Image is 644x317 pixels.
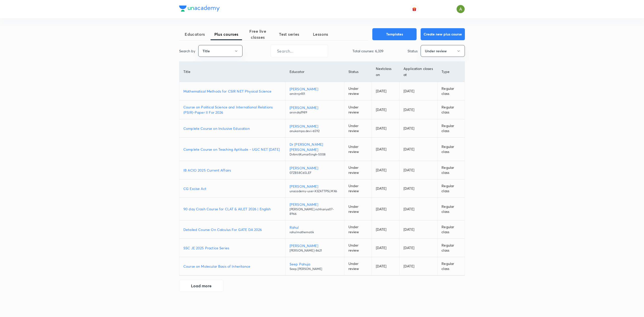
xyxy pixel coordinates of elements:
[408,48,418,54] p: Status
[437,82,465,100] td: Regular class
[421,45,465,57] button: Under review
[372,28,417,40] button: Templates
[399,220,437,239] td: [DATE]
[290,225,340,230] p: Rahul
[437,100,465,119] td: Regular class
[437,179,465,198] td: Regular class
[290,261,340,271] a: Seep PahujaSeep.[PERSON_NAME]
[183,206,281,212] a: 90 day Crash Course for CLAT & AILET 2026 | English
[290,124,340,133] a: [PERSON_NAME]anukampa.devi-6592
[399,257,437,275] td: [DATE]
[372,198,399,220] td: [DATE]
[410,5,418,13] button: avatar
[273,31,305,37] span: Test series
[290,184,340,193] a: [PERSON_NAME]unacademy-user-X3ZATTPSLMX6
[183,227,281,232] a: Detailed Course On Calculus For GATE DA 2026
[290,129,340,133] p: anukampa.devi-6592
[344,100,372,119] td: Under review
[290,165,340,171] p: [PERSON_NAME]
[437,239,465,257] td: Regular class
[399,161,437,179] td: [DATE]
[183,126,281,131] a: Complete Course on Inclusive Education
[352,48,383,54] p: Total courses: 6,339
[290,171,340,175] p: 07ZBS8C65LEF
[372,161,399,179] td: [DATE]
[290,207,340,216] p: [PERSON_NAME].richhariya07-8966
[399,82,437,100] td: [DATE]
[179,6,220,13] a: Company Logo
[372,138,399,161] td: [DATE]
[344,220,372,239] td: Under review
[372,119,399,138] td: [DATE]
[290,230,340,234] p: rahulmathematik
[183,245,281,251] a: SSC JE 2025 Practice Series
[290,184,340,189] p: [PERSON_NAME]
[183,264,281,269] p: Course on Molecular Basis of Inheritance
[412,7,417,11] img: avatar
[372,62,399,82] th: Next class on
[399,198,437,220] td: [DATE]
[183,147,281,152] p: Complete Course on Teaching Aptitude - UGC NET [DATE]
[183,89,281,94] a: Mathematical Methods for CSIR NET Physical Science
[290,243,340,248] p: [PERSON_NAME]
[399,119,437,138] td: [DATE]
[344,161,372,179] td: Under review
[344,179,372,198] td: Under review
[344,138,372,161] td: Under review
[183,104,281,115] p: Course on Political Science and International Relations (PSIR)-Paper II For 2026
[183,186,281,191] a: CG Excise Act
[437,220,465,239] td: Regular class
[399,62,437,82] th: Application closes at
[290,142,340,157] a: Dr [PERSON_NAME] [PERSON_NAME]DrAmitKumarSingh-5008
[437,161,465,179] td: Regular class
[285,62,344,82] th: Educator
[211,31,242,37] span: Plus courses
[344,257,372,275] td: Under review
[290,105,340,115] a: [PERSON_NAME]arvindrp1989
[372,82,399,100] td: [DATE]
[290,86,340,96] a: [PERSON_NAME]amitrnjn101
[437,62,465,82] th: Type
[179,31,211,37] span: Educators
[183,168,281,173] p: IB ACIO 2025 Current Affairs
[344,119,372,138] td: Under review
[290,105,340,110] p: [PERSON_NAME]
[399,239,437,257] td: [DATE]
[290,267,340,271] p: Seep.[PERSON_NAME]
[344,62,372,82] th: Status
[344,239,372,257] td: Under review
[399,100,437,119] td: [DATE]
[242,28,273,40] span: Free live classes
[290,243,340,253] a: [PERSON_NAME][PERSON_NAME]-8621
[290,225,340,234] a: Rahulrahulmathematik
[290,202,340,207] p: [PERSON_NAME]
[437,257,465,275] td: Regular class
[290,110,340,115] p: arvindrp1989
[344,82,372,100] td: Under review
[344,198,372,220] td: Under review
[437,119,465,138] td: Regular class
[290,86,340,92] p: [PERSON_NAME]
[437,198,465,220] td: Regular class
[179,48,195,54] p: Search by
[290,261,340,267] p: Seep Pahuja
[372,100,399,119] td: [DATE]
[372,220,399,239] td: [DATE]
[456,5,465,13] img: Ajay A
[290,248,340,253] p: [PERSON_NAME]-8621
[290,189,340,193] p: unacademy-user-X3ZATTPSLMX6
[290,124,340,129] p: [PERSON_NAME]
[437,138,465,161] td: Regular class
[179,280,223,292] button: Load more
[372,239,399,257] td: [DATE]
[271,45,328,57] input: Search...
[305,31,336,37] span: Lessons
[290,142,340,152] p: Dr [PERSON_NAME] [PERSON_NAME]
[372,257,399,275] td: [DATE]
